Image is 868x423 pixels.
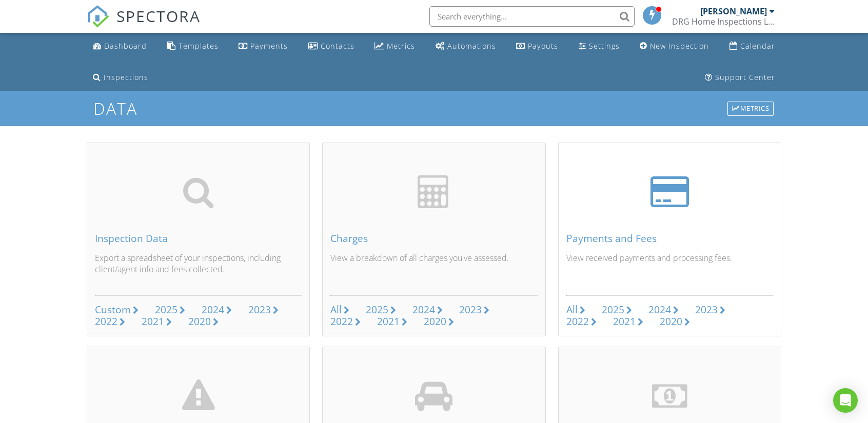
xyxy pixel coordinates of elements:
div: 2023 [695,303,718,316]
p: View received payments and processing fees. [566,252,773,287]
div: Templates [179,41,219,51]
div: Payments and Fees [566,233,773,244]
div: DRG Home Inspections LLC [672,16,775,27]
div: 2020 [188,314,211,328]
a: Custom [95,304,139,316]
a: Settings [575,37,624,56]
div: Inspection Data [95,233,302,244]
a: Metrics [726,100,775,117]
a: 2023 [248,304,279,316]
div: Dashboard [104,41,147,51]
a: 2024 [648,304,679,316]
div: Support Center [715,72,775,82]
div: Metrics [727,102,774,116]
a: 2021 [377,316,407,328]
div: 2024 [412,303,435,316]
div: Custom [95,303,131,316]
a: 2024 [202,304,232,316]
a: 2023 [695,304,725,316]
a: 2021 [142,316,172,328]
a: 2025 [602,304,632,316]
div: Metrics [387,41,415,51]
input: Search everything... [429,6,635,27]
div: Payouts [528,41,558,51]
div: Inspections [104,72,148,82]
span: SPECTORA [116,5,201,27]
a: Support Center [701,68,779,87]
div: 2023 [248,303,271,316]
a: Dashboard [89,37,151,56]
a: 2025 [155,304,185,316]
div: 2020 [660,314,682,328]
div: 2022 [566,314,589,328]
a: Payouts [512,37,562,56]
a: 2022 [566,316,597,328]
div: 2021 [377,314,400,328]
div: 2023 [459,303,482,316]
a: Calendar [725,37,779,56]
div: Open Intercom Messenger [833,388,858,413]
div: Charges [330,233,537,244]
a: Metrics [370,37,419,56]
a: 2022 [95,316,125,328]
a: Automations (Basic) [431,37,500,56]
a: Payments [234,37,292,56]
a: 2023 [459,304,489,316]
a: Contacts [304,37,359,56]
h1: Data [93,99,775,117]
div: Calendar [740,41,775,51]
div: All [330,303,342,316]
p: Export a spreadsheet of your inspections, including client/agent info and fees collected. [95,252,302,287]
a: SPECTORA [87,14,201,35]
a: Templates [163,37,223,56]
a: 2025 [366,304,396,316]
div: All [566,303,578,316]
div: Automations [447,41,496,51]
a: All [330,304,349,316]
div: Contacts [321,41,354,51]
a: 2024 [412,304,443,316]
a: 2020 [424,316,454,328]
div: Payments [250,41,288,51]
div: 2021 [613,314,636,328]
img: The Best Home Inspection Software - Spectora [87,5,109,28]
a: 2020 [660,316,690,328]
div: 2022 [95,314,117,328]
div: 2024 [648,303,671,316]
a: Inspections [89,68,152,87]
div: New Inspection [650,41,709,51]
div: [PERSON_NAME] [700,6,767,16]
a: 2020 [188,316,219,328]
a: 2022 [330,316,361,328]
div: 2025 [155,303,177,316]
div: 2025 [366,303,388,316]
a: 2021 [613,316,643,328]
div: 2024 [202,303,224,316]
div: Settings [589,41,620,51]
div: 2025 [602,303,624,316]
p: View a breakdown of all charges you've assessed. [330,252,537,287]
a: All [566,304,585,316]
div: 2022 [330,314,353,328]
a: New Inspection [636,37,713,56]
div: 2021 [142,314,164,328]
div: 2020 [424,314,446,328]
